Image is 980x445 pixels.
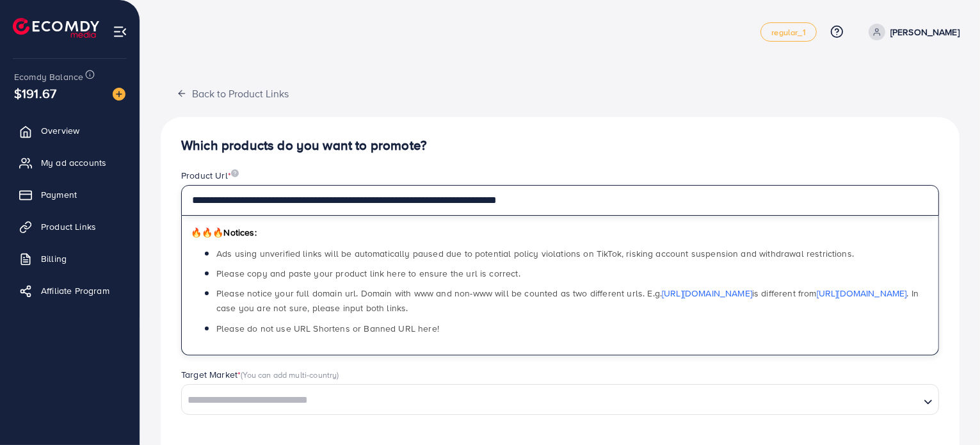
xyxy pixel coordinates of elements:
[181,384,939,415] div: Search for option
[113,88,125,101] img: image
[10,182,130,207] a: Payment
[926,387,970,435] iframe: Chat
[41,156,106,169] span: My ad accounts
[216,267,520,280] span: Please copy and paste your product link here to ensure the url is correct.
[41,220,96,233] span: Product Links
[191,226,223,239] span: 🔥🔥🔥
[231,169,239,177] img: image
[113,24,127,39] img: menu
[890,24,960,40] p: [PERSON_NAME]
[10,118,130,143] a: Overview
[41,124,79,137] span: Overview
[41,284,109,297] span: Affiliate Program
[10,150,130,175] a: My ad accounts
[10,246,130,271] a: Billing
[864,24,960,40] a: [PERSON_NAME]
[10,278,130,303] a: Affiliate Program
[817,287,907,300] a: [URL][DOMAIN_NAME]
[13,18,99,38] img: logo
[181,368,339,381] label: Target Market
[771,28,805,36] span: regular_1
[41,188,77,201] span: Payment
[181,138,939,154] h4: Which products do you want to promote?
[181,169,239,182] label: Product Url
[662,287,752,300] a: [URL][DOMAIN_NAME]
[14,70,83,83] span: Ecomdy Balance
[216,247,854,260] span: Ads using unverified links will be automatically paused due to potential policy violations on Tik...
[161,79,305,107] button: Back to Product Links
[14,84,56,102] span: $191.67
[41,252,67,265] span: Billing
[216,322,439,335] span: Please do not use URL Shortens or Banned URL here!
[216,287,919,314] span: Please notice your full domain url. Domain with www and non-www will be counted as two different ...
[10,214,130,239] a: Product Links
[760,22,816,42] a: regular_1
[191,226,257,239] span: Notices:
[241,369,339,380] span: (You can add multi-country)
[183,391,919,410] input: Search for option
